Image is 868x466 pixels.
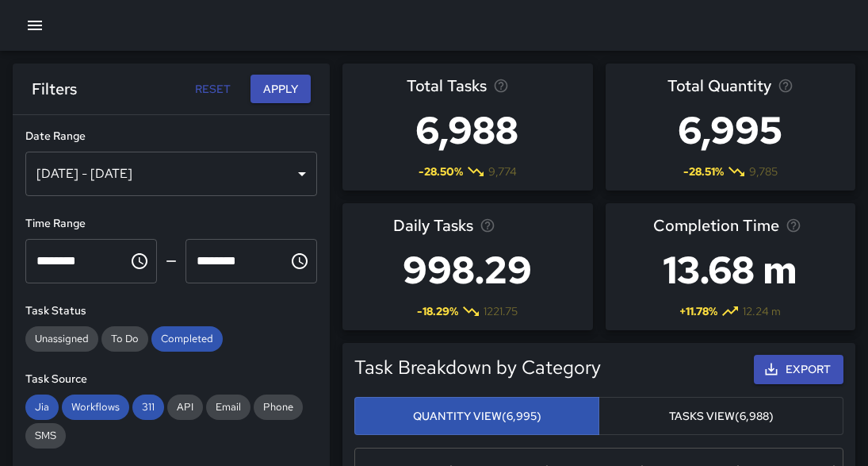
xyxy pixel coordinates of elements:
[187,75,238,104] button: Reset
[132,395,164,420] div: 311
[284,245,315,277] button: Choose time, selected time is 11:59 PM
[25,371,317,388] h6: Task Source
[754,355,843,384] button: Export
[407,73,487,98] span: Total Tasks
[101,326,148,352] div: To Do
[101,332,148,345] span: To Do
[598,397,843,436] button: Tasks View(6,988)
[25,215,317,233] h6: Time Range
[778,78,793,94] svg: Total task quantity in the selected period, compared to the previous period.
[484,303,518,319] span: 1221.75
[667,98,793,162] h3: 6,995
[62,400,129,414] span: Workflows
[25,395,59,420] div: Jia
[151,332,223,345] span: Completed
[393,213,473,238] span: Daily Tasks
[62,395,129,420] div: Workflows
[254,395,303,420] div: Phone
[132,400,164,414] span: 311
[254,400,303,414] span: Phone
[493,78,509,94] svg: Total number of tasks in the selected period, compared to the previous period.
[25,326,98,352] div: Unassigned
[407,98,528,162] h3: 6,988
[417,303,458,319] span: -18.29 %
[25,400,59,414] span: Jia
[749,164,778,179] span: 9,785
[206,395,250,420] div: Email
[25,423,66,449] div: SMS
[354,355,601,380] h5: Task Breakdown by Category
[354,397,599,436] button: Quantity View(6,995)
[419,164,463,179] span: -28.50 %
[653,213,779,238] span: Completion Time
[250,75,311,104] button: Apply
[393,238,541,302] h3: 998.29
[151,326,223,352] div: Completed
[167,400,203,414] span: API
[25,332,98,345] span: Unassigned
[25,128,317,145] h6: Date Range
[653,238,807,302] h3: 13.68 m
[480,218,495,233] svg: Average number of tasks per day in the selected period, compared to the previous period.
[25,302,317,320] h6: Task Status
[667,73,771,98] span: Total Quantity
[124,245,155,277] button: Choose time, selected time is 12:00 AM
[167,395,203,420] div: API
[25,429,66,442] span: SMS
[206,400,250,414] span: Email
[488,164,517,179] span: 9,774
[679,303,717,319] span: + 11.78 %
[25,152,317,196] div: [DATE] - [DATE]
[786,218,801,233] svg: Average time taken to complete tasks in the selected period, compared to the previous period.
[32,76,77,102] h6: Filters
[743,303,781,319] span: 12.24 m
[683,164,724,179] span: -28.51 %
